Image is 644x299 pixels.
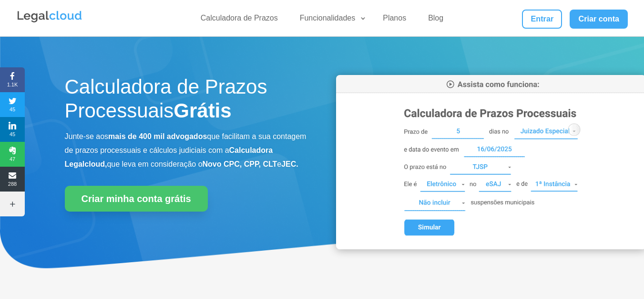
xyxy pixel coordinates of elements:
a: Entrar [522,10,562,29]
a: Funcionalidades [294,13,367,27]
h1: Calculadora de Prazos Processuais [65,75,308,128]
b: mais de 400 mil advogados [108,132,207,140]
b: JEC. [281,160,298,168]
strong: Grátis [174,99,231,122]
p: Junte-se aos que facilitam a sua contagem de prazos processuais e cálculos judiciais com a que le... [65,130,308,171]
a: Criar conta [570,10,628,29]
a: Calculadora de Prazos [195,13,284,27]
b: Novo CPC, CPP, CLT [203,160,277,168]
a: Blog [422,13,449,27]
b: Calculadora Legalcloud, [65,146,273,168]
img: Legalcloud Logo [16,10,83,24]
a: Criar minha conta grátis [65,186,208,212]
a: Logo da Legalcloud [16,17,83,25]
a: Planos [377,13,412,27]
